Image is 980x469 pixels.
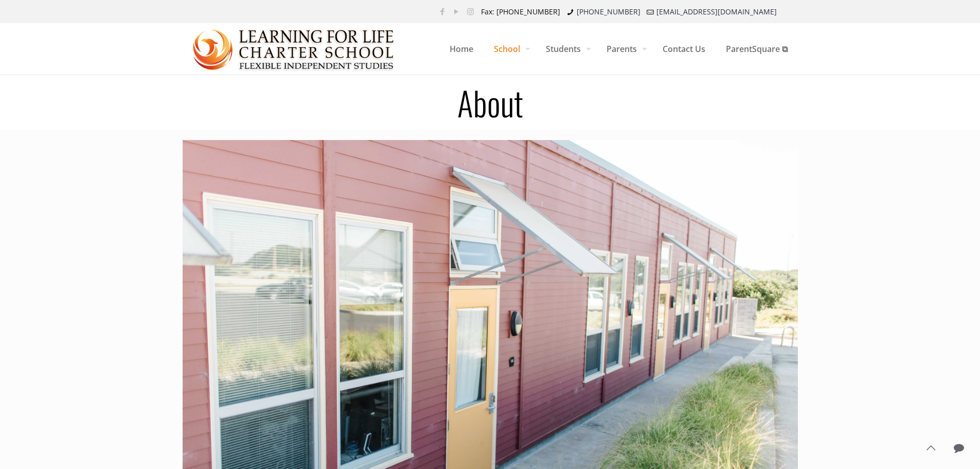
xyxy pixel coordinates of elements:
[439,33,484,64] span: Home
[596,33,652,64] span: Parents
[437,6,448,16] a: Facebook icon
[652,33,716,64] span: Contact Us
[565,7,576,16] i: phone
[193,23,395,75] a: Learning for Life Charter School
[656,7,777,16] a: [EMAIL_ADDRESS][DOMAIN_NAME]
[596,23,652,75] a: Parents
[439,23,484,75] a: Home
[536,23,596,75] a: Students
[716,23,798,75] a: ParentSquare ⧉
[451,6,462,16] a: YouTube icon
[536,33,596,64] span: Students
[646,7,656,16] i: mail
[652,23,716,75] a: Contact Us
[193,24,395,75] img: About
[484,23,536,75] a: School
[465,6,476,16] a: Instagram icon
[577,7,640,16] a: [PHONE_NUMBER]
[176,86,804,119] h1: About
[484,33,536,64] span: School
[716,33,798,64] span: ParentSquare ⧉
[920,437,941,459] a: Back to top icon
